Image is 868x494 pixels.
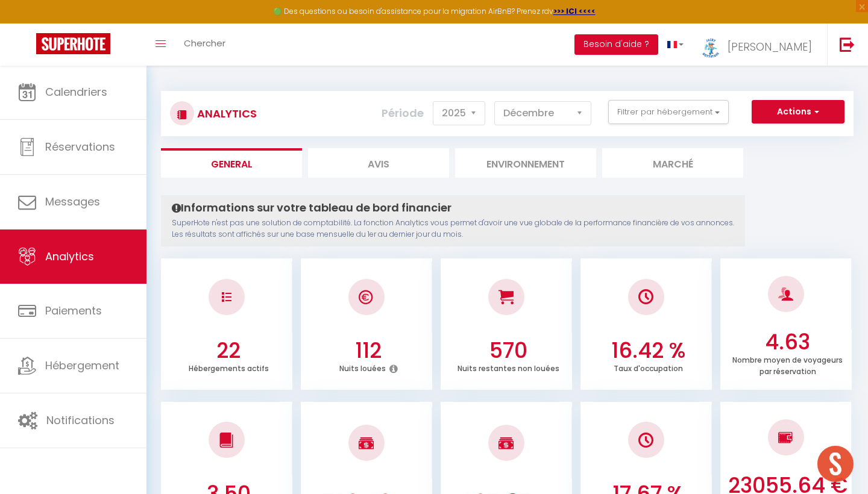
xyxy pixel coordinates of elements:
[732,352,843,377] p: Nombre moyen de voyageurs par réservation
[702,34,720,60] img: ...
[175,23,234,66] a: Chercher
[458,361,559,374] p: Nuits restantes non louées
[308,148,449,178] li: Avis
[45,84,107,99] span: Calendriers
[189,361,269,374] p: Hébergements actifs
[455,148,596,178] li: Environnement
[447,338,569,363] h3: 570
[45,139,115,154] span: Réservations
[817,446,854,482] div: Ouvrir le chat
[307,338,429,363] h3: 112
[172,201,734,214] h4: Informations sur votre tableau de bord financier
[778,430,793,445] img: NO IMAGE
[194,100,257,127] h3: Analytics
[222,292,231,302] img: NO IMAGE
[45,303,102,318] span: Paiements
[602,148,743,178] li: Marché
[574,34,658,55] button: Besoin d'aide ?
[638,433,653,448] img: NO IMAGE
[184,37,225,49] span: Chercher
[168,338,289,363] h3: 22
[727,330,849,355] h3: 4.63
[608,100,729,124] button: Filtrer par hébergement
[752,100,844,124] button: Actions
[45,249,94,264] span: Analytics
[840,37,855,52] img: logout
[382,100,424,127] label: Période
[339,361,386,374] p: Nuits louées
[45,194,100,209] span: Messages
[161,148,302,178] li: General
[728,39,812,54] span: [PERSON_NAME]
[693,23,827,66] a: ... [PERSON_NAME]
[553,6,596,16] a: >>> ICI <<<<
[46,413,115,428] span: Notifications
[587,338,709,363] h3: 16.42 %
[614,361,683,374] p: Taux d'occupation
[172,217,734,240] p: SuperHote n'est pas une solution de comptabilité. La fonction Analytics vous permet d'avoir une v...
[45,358,119,373] span: Hébergement
[36,33,110,54] img: Super Booking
